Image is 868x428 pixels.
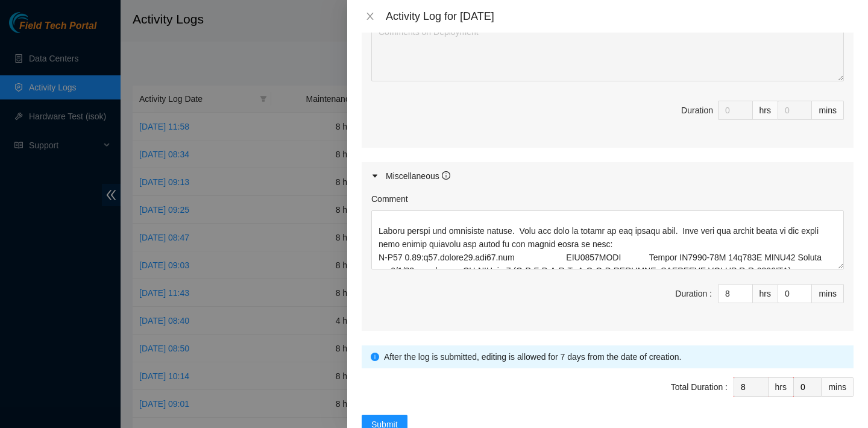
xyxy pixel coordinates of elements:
[371,210,844,269] textarea: Comment
[671,380,728,394] div: Total Duration :
[812,284,844,303] div: mins
[386,169,450,183] div: Miscellaneous
[371,22,844,81] textarea: Comment
[753,284,778,303] div: hrs
[365,11,375,21] span: close
[675,287,712,300] div: Duration :
[769,377,794,397] div: hrs
[812,101,844,120] div: mins
[371,192,408,206] label: Comment
[442,171,450,180] span: info-circle
[384,350,844,363] div: After the log is submitted, editing is allowed for 7 days from the date of creation.
[371,353,379,361] span: info-circle
[753,101,778,120] div: hrs
[362,11,379,22] button: Close
[822,377,854,397] div: mins
[386,10,854,23] div: Activity Log for [DATE]
[371,172,379,180] span: caret-right
[362,162,854,190] div: Miscellaneous info-circle
[681,104,713,117] div: Duration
